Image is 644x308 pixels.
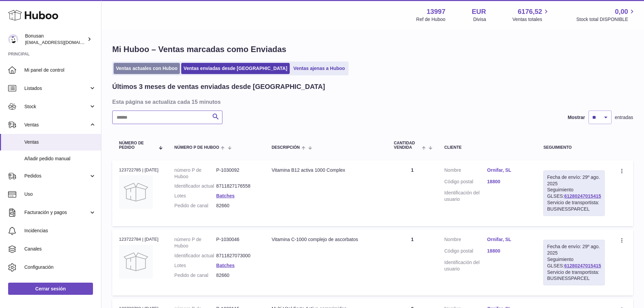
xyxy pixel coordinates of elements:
[487,167,530,173] a: Ornifar, SL
[25,33,86,46] div: Bonusan
[112,98,631,105] h3: Esta página se actualiza cada 15 minutos
[547,269,601,282] div: Servicio de transportista: BUSINESSPARCEL
[576,16,636,23] span: Stock total DISPONIBLE
[216,203,258,209] dd: 82660
[24,264,96,270] span: Configuración
[24,191,96,197] span: Uso
[24,85,89,92] span: Listados
[416,16,445,23] div: Ref de Huboo
[512,7,550,23] a: 6176,52 Ventas totales
[114,63,180,74] a: Ventas actuales con Huboo
[512,16,550,23] span: Ventas totales
[216,253,258,259] dd: 8711827073000
[216,183,258,189] dd: 8711827176558
[543,240,605,285] div: Seguimiento GLSES:
[174,272,216,279] dt: Pedido de canal
[518,7,542,16] span: 6176,52
[119,141,155,150] span: Número de pedido
[444,236,487,244] dt: Nombre
[24,246,96,252] span: Canales
[487,236,530,243] a: Ornifar, SL
[216,263,235,268] a: Batches
[564,193,601,199] a: 61280247015415
[568,114,585,121] label: Mostrar
[487,248,530,254] a: 18800
[487,179,530,185] a: 18800
[472,7,486,16] strong: EUR
[24,156,96,162] span: Añadir pedido manual
[216,272,258,279] dd: 82660
[615,114,633,121] span: entradas
[547,243,601,256] div: Fecha de envío: 29º ago. 2025
[8,283,93,295] a: Cerrar sesión
[427,7,446,16] strong: 13997
[112,44,633,55] h1: Mi Huboo – Ventas marcadas como Enviadas
[271,167,380,173] div: Vitamina B12 activa 1000 Complex
[216,167,258,180] dd: P-1030092
[564,263,601,268] a: 61280247015415
[24,67,96,73] span: Mi panel de control
[8,34,18,44] img: info@bonusan.es
[444,248,487,256] dt: Código postal
[216,193,235,198] a: Batches
[112,82,325,91] h2: Últimos 3 meses de ventas enviadas desde [GEOGRAPHIC_DATA]
[24,122,89,128] span: Ventas
[444,167,487,175] dt: Nombre
[394,141,420,150] span: Cantidad vendida
[473,16,486,23] div: Divisa
[25,40,99,45] span: [EMAIL_ADDRESS][DOMAIN_NAME]
[444,259,487,272] dt: Identificación del usuario
[547,174,601,187] div: Fecha de envío: 29º ago. 2025
[181,63,290,74] a: Ventas enviadas desde [GEOGRAPHIC_DATA]
[547,199,601,212] div: Servicio de transportista: BUSINESSPARCEL
[174,167,216,180] dt: número P de Huboo
[615,7,628,16] span: 0,00
[24,228,96,234] span: Incidencias
[119,167,161,173] div: 123722785 | [DATE]
[543,170,605,216] div: Seguimiento GLSES:
[174,262,216,269] dt: Lotes
[271,236,380,243] div: Vitamina C-1000 complejo de ascorbatos
[271,145,300,150] span: Descripción
[543,145,605,150] div: Seguimiento
[119,236,161,242] div: 123722784 | [DATE]
[174,203,216,209] dt: Pedido de canal
[291,63,348,74] a: Ventas ajenas a Huboo
[174,236,216,249] dt: número P de Huboo
[444,179,487,187] dt: Código postal
[24,173,89,179] span: Pedidos
[174,253,216,259] dt: Identificador actual
[174,183,216,189] dt: Identificador actual
[119,175,153,209] img: no-photo.jpg
[387,230,437,295] td: 1
[24,139,96,145] span: Ventas
[24,103,89,110] span: Stock
[387,160,437,226] td: 1
[444,145,530,150] div: Cliente
[576,7,636,23] a: 0,00 Stock total DISPONIBLE
[174,145,219,150] span: número P de Huboo
[216,236,258,249] dd: P-1030046
[174,193,216,199] dt: Lotes
[24,209,89,216] span: Facturación y pagos
[444,190,487,203] dt: Identificación del usuario
[119,245,153,279] img: no-photo.jpg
